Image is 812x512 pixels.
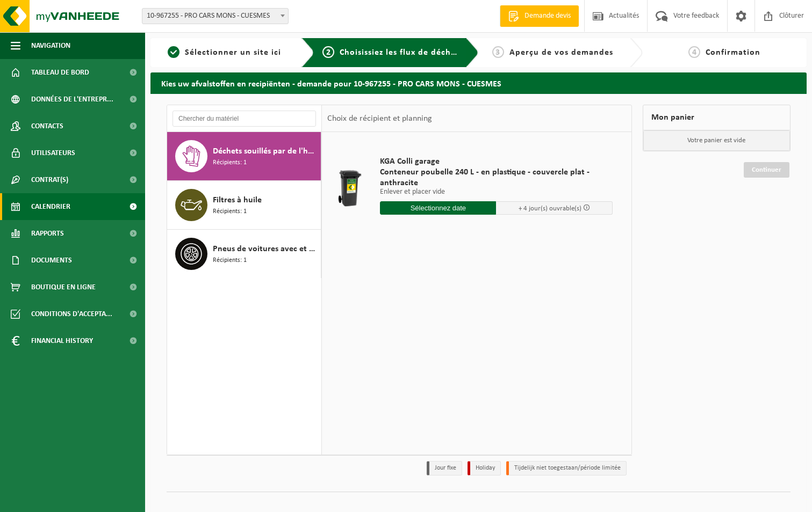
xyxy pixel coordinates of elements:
[643,130,790,151] p: Votre panier est vide
[213,145,318,158] span: Déchets souillés par de l'huile
[213,243,318,255] span: Pneus de voitures avec et sans jantes
[744,162,789,178] a: Continuer
[213,194,262,207] span: Filtres à huile
[509,48,613,57] span: Aperçu de vos demandes
[522,11,573,21] span: Demande devis
[31,247,72,274] span: Documents
[167,230,321,278] button: Pneus de voitures avec et sans jantes Récipients: 1
[150,72,807,93] h2: Kies uw afvalstoffen en recipiënten - demande pour 10-967255 - PRO CARS MONS - CUESMES
[492,46,504,58] span: 3
[142,8,289,24] span: 10-967255 - PRO CARS MONS - CUESMES
[31,113,63,140] span: Contacts
[380,188,612,196] p: Enlever et placer vide
[380,201,496,215] input: Sélectionnez date
[31,193,70,220] span: Calendrier
[213,207,247,217] span: Récipients: 1
[688,46,700,58] span: 4
[213,158,247,168] span: Récipients: 1
[380,167,612,188] span: Conteneur poubelle 240 L - en plastique - couvercle plat - anthracite
[31,59,89,86] span: Tableau de bord
[167,132,321,181] button: Déchets souillés par de l'huile Récipients: 1
[31,32,70,59] span: Navigation
[519,205,581,212] span: + 4 jour(s) ouvrable(s)
[340,48,519,57] span: Choisissiez les flux de déchets et récipients
[173,111,316,127] input: Chercher du matériel
[31,166,68,193] span: Contrat(s)
[643,105,791,130] div: Mon panier
[322,46,334,58] span: 2
[380,156,612,167] span: KGA Colli garage
[31,301,112,327] span: Conditions d'accepta...
[185,48,281,57] span: Sélectionner un site ici
[31,86,113,113] span: Données de l'entrepr...
[500,5,579,27] a: Demande devis
[706,48,760,57] span: Confirmation
[506,461,627,476] li: Tijdelijk niet toegestaan/période limitée
[31,327,93,354] span: Financial History
[213,255,247,266] span: Récipients: 1
[31,220,64,247] span: Rapports
[31,140,75,166] span: Utilisateurs
[156,46,293,59] a: 1Sélectionner un site ici
[468,461,501,476] li: Holiday
[168,46,179,58] span: 1
[322,105,437,132] div: Choix de récipient et planning
[427,461,462,476] li: Jour fixe
[31,274,96,301] span: Boutique en ligne
[142,9,288,24] span: 10-967255 - PRO CARS MONS - CUESMES
[167,181,321,230] button: Filtres à huile Récipients: 1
